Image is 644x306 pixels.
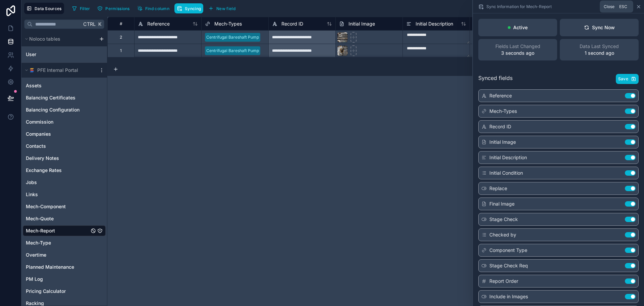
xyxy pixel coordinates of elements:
span: Syncing [185,6,201,11]
button: Data Sources [24,3,64,14]
span: Include in Images [489,293,528,300]
span: Reference [489,92,512,99]
a: Permissions [95,3,135,13]
p: Active [513,24,528,31]
span: Filter [80,6,90,11]
span: Initial Image [489,139,516,145]
button: Save [616,74,639,84]
p: 1 second ago [585,50,614,56]
span: K [97,22,102,27]
span: Report Order [489,278,518,285]
button: Filter [69,3,93,13]
span: Synced fields [478,74,513,84]
span: Save [618,76,628,82]
span: Fields Last Changed [495,43,540,50]
div: Centrifugal Bareshaft Pump [206,48,259,54]
span: Reference [147,20,170,27]
div: 2 [120,35,122,40]
span: Final Image [489,201,515,207]
span: Mech-Types [214,20,242,27]
span: New field [216,6,235,11]
button: Syncing [174,3,203,13]
span: Data Last Synced [580,43,619,50]
span: Find column [145,6,169,11]
span: Initial Condition [489,170,523,176]
span: Data Sources [35,6,62,11]
div: Centrifugal Bareshaft Pump [206,34,259,40]
div: # [113,21,129,26]
div: Sync Now [584,24,615,31]
span: Record ID [281,20,303,27]
div: 1 [120,48,122,53]
span: Stage Check [489,216,518,223]
button: New field [206,3,238,13]
span: Esc [618,4,629,9]
span: Record ID [489,123,511,130]
span: Replace [489,185,507,192]
span: Checked by [489,231,516,238]
button: Permissions [95,3,132,13]
span: Component Type [489,247,527,254]
button: Find column [135,3,172,13]
span: Stage Check Req [489,262,528,269]
span: Sync Information for Mech-Report [486,4,552,9]
span: Permissions [105,6,129,11]
span: Initial Description [416,20,453,27]
p: 3 seconds ago [501,50,534,56]
span: Mech-Types [489,108,517,115]
button: Sync Now [560,19,639,36]
a: Syncing [174,3,206,13]
span: Ctrl [83,20,96,28]
span: Initial Description [489,154,527,161]
span: Initial Image [348,20,375,27]
span: Close [604,4,614,9]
